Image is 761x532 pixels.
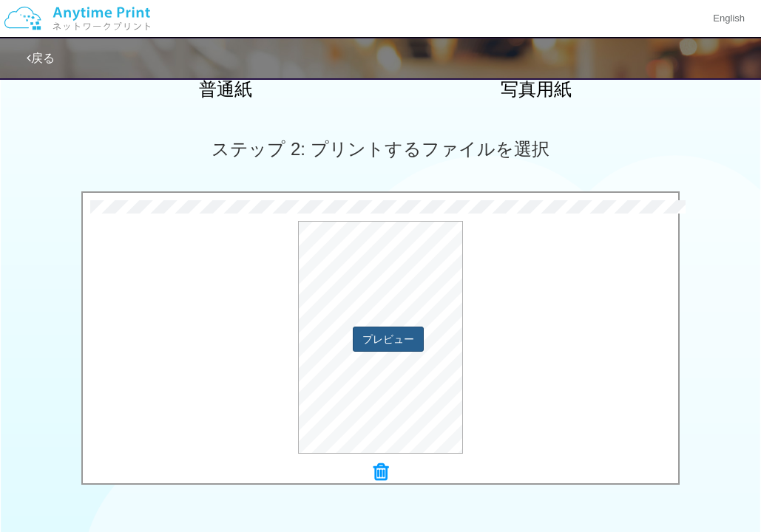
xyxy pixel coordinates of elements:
[96,80,355,99] h2: 普通紙
[407,80,666,99] h2: 写真用紙
[353,327,424,352] button: プレビュー
[212,139,549,159] span: ステップ 2: プリントするファイルを選択
[27,52,55,64] a: 戻る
